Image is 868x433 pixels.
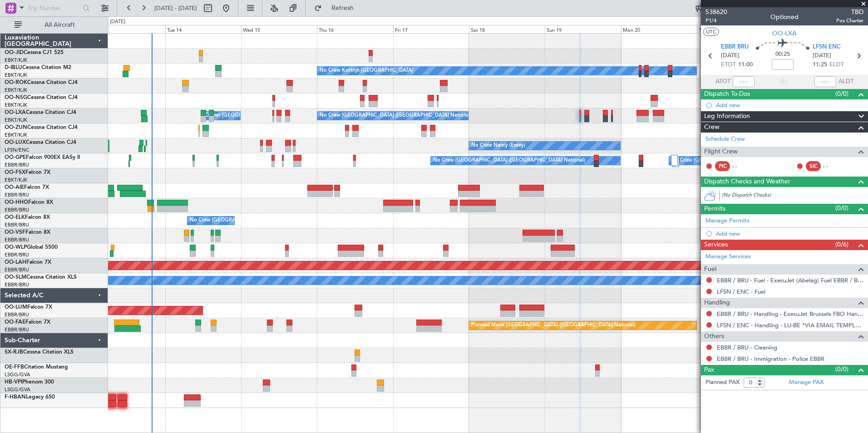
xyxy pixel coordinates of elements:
[28,1,80,15] input: Trip Number
[5,379,22,385] span: HB-VPI
[5,95,27,100] span: OO-NSG
[5,50,24,55] span: OO-JID
[5,140,76,145] a: OO-LUXCessna Citation CJ4
[320,109,472,123] div: No Crew [GEOGRAPHIC_DATA] ([GEOGRAPHIC_DATA] National)
[5,379,54,385] a: HB-VPIPhenom 300
[5,221,29,228] a: EBBR/BRU
[705,216,750,226] a: Manage Permits
[5,230,50,235] a: OO-VSFFalcon 8X
[704,122,720,133] span: Crew
[5,200,28,205] span: OO-HHO
[5,215,50,220] a: OO-ELKFalcon 8X
[5,394,26,400] span: F-HBAN
[835,89,848,98] span: (0/0)
[10,18,99,32] button: All Aircraft
[5,140,26,145] span: OO-LUX
[320,64,413,78] div: No Crew Kortrijk-[GEOGRAPHIC_DATA]
[154,4,197,12] span: [DATE] - [DATE]
[5,65,71,70] a: D-IBLUCessna Citation M2
[703,28,719,36] button: UTC
[721,60,736,69] span: ETOT
[704,111,750,122] span: Leg Information
[5,147,30,153] a: LFSN/ENC
[5,102,27,108] a: EBKT/KJK
[717,344,777,351] a: EBBR / BRU - Cleaning
[469,25,545,33] div: Sat 18
[704,240,728,250] span: Services
[24,22,96,28] span: All Aircraft
[5,260,26,265] span: OO-LAH
[722,192,868,201] div: (No Dispatch Checks)
[5,349,23,355] span: SX-RJB
[806,161,821,171] div: SIC
[5,50,64,55] a: OO-JIDCessna CJ1 525
[5,305,52,310] a: OO-LUMFalcon 7X
[705,378,740,387] label: Planned PAX
[770,12,799,22] div: Optioned
[5,110,76,115] a: OO-LXACessna Citation CJ4
[5,275,77,280] a: OO-SLMCessna Citation XLS
[110,18,125,26] div: [DATE]
[5,275,26,280] span: OO-SLM
[704,264,716,275] span: Fuel
[829,60,844,69] span: ELDT
[704,298,730,308] span: Handling
[5,207,29,213] a: EBBR/BRU
[717,321,863,329] a: LFSN / ENC - Handling - LU-BE *VIA EMAIL TEMPLATE* LFSN / ENC
[317,25,393,33] div: Thu 16
[721,43,749,52] span: EBBR BRU
[813,51,831,60] span: [DATE]
[5,87,27,93] a: EBKT/KJK
[5,170,50,175] a: OO-FSXFalcon 7X
[835,240,848,249] span: (0/6)
[5,386,30,393] a: LSGG/GVA
[324,5,362,11] span: Refresh
[775,50,790,59] span: 00:25
[704,204,725,214] span: Permits
[704,147,738,157] span: Flight Crew
[5,125,78,130] a: OO-ZUNCessna Citation CJ4
[5,394,55,400] a: F-HBANLegacy 650
[704,331,724,342] span: Others
[836,7,863,17] span: TBD
[5,57,27,64] a: EBKT/KJK
[5,162,29,168] a: EBBR/BRU
[717,355,824,363] a: EBBR / BRU - Immigration - Police EBBR
[5,95,78,100] a: OO-NSGCessna Citation CJ4
[5,215,25,220] span: OO-ELK
[5,230,25,235] span: OO-VSF
[5,72,27,79] a: EBKT/KJK
[715,77,730,86] span: ATOT
[697,25,773,33] div: Tue 21
[5,117,27,123] a: EBKT/KJK
[241,25,317,33] div: Wed 15
[5,192,29,198] a: EBBR/BRU
[835,364,848,374] span: (0/0)
[705,7,727,17] span: 538620
[5,320,25,325] span: OO-FAE
[165,25,241,33] div: Tue 14
[5,349,74,355] a: SX-RJBCessna Citation XLS
[5,320,50,325] a: OO-FAEFalcon 7X
[5,364,24,370] span: OE-FFB
[5,266,29,273] a: EBBR/BRU
[715,161,730,171] div: PIC
[772,29,797,38] span: OO-LXA
[717,288,765,295] a: LFSN / ENC - Fuel
[5,155,26,160] span: OO-GPE
[704,177,790,187] span: Dispatch Checks and Weather
[5,311,29,318] a: EBBR/BRU
[704,89,750,99] span: Dispatch To-Dos
[471,139,525,153] div: No Crew Nancy (Essey)
[835,203,848,213] span: (0/0)
[5,170,25,175] span: OO-FSX
[813,43,841,52] span: LFSN ENC
[704,365,714,375] span: Pax
[716,230,863,237] div: Add new
[732,162,753,170] div: - -
[721,51,740,60] span: [DATE]
[433,154,585,167] div: No Crew [GEOGRAPHIC_DATA] ([GEOGRAPHIC_DATA] National)
[5,80,78,85] a: OO-ROKCessna Citation CJ4
[5,80,27,85] span: OO-ROK
[5,177,27,183] a: EBKT/KJK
